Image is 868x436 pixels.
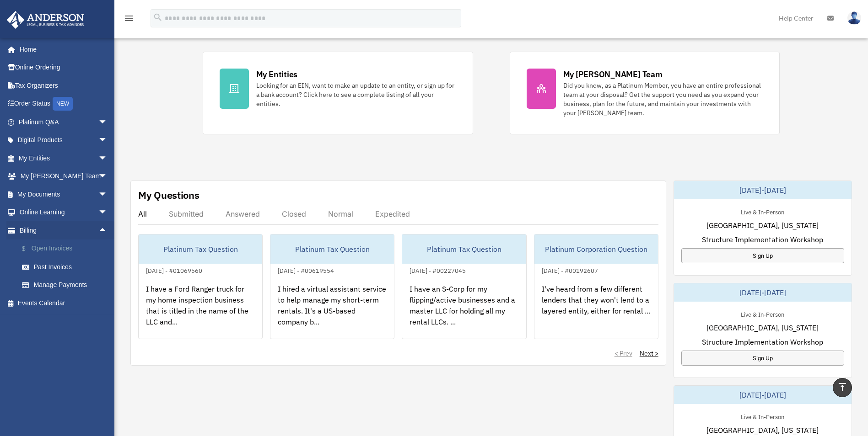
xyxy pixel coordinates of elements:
[139,276,262,347] div: I have a Ford Ranger truck for my home inspection business that is titled in the name of the LLC ...
[98,167,117,186] span: arrow_drop_down
[6,113,121,131] a: Platinum Q&Aarrow_drop_down
[98,185,117,204] span: arrow_drop_down
[640,349,658,358] a: Next >
[98,131,117,150] span: arrow_drop_down
[6,40,117,58] a: Home
[563,81,763,117] div: Did you know, as a Platinum Member, you have an entire professional team at your disposal? Get th...
[169,209,204,218] div: Submitted
[674,283,852,302] div: [DATE]-[DATE]
[733,411,792,421] div: Live & In-Person
[6,149,121,167] a: My Entitiesarrow_drop_down
[139,265,210,275] div: [DATE] - #01069560
[702,336,823,347] span: Structure Implementation Workshop
[733,309,792,319] div: Live & In-Person
[681,351,844,366] a: Sign Up
[402,234,526,339] a: Platinum Tax Question[DATE] - #00227045I have an S-Corp for my flipping/active businesses and a m...
[270,276,394,347] div: I hired a virtual assistant service to help manage my short-term rentals. It's a US-based company...
[4,11,87,29] img: Anderson Advisors Platinum Portal
[563,69,663,80] div: My [PERSON_NAME] Team
[98,149,117,168] span: arrow_drop_down
[98,113,117,132] span: arrow_drop_down
[706,322,819,333] span: [GEOGRAPHIC_DATA], [US_STATE]
[6,167,121,186] a: My [PERSON_NAME] Teamarrow_drop_down
[226,209,260,218] div: Answered
[534,276,658,347] div: I've heard from a few different lenders that they won't lend to a layered entity, either for rent...
[402,265,473,275] div: [DATE] - #00227045
[674,386,852,404] div: [DATE]-[DATE]
[282,209,306,218] div: Closed
[6,58,121,77] a: Online Ordering
[138,209,147,218] div: All
[256,81,456,108] div: Looking for an EIN, want to make an update to an entity, or sign up for a bank account? Click her...
[98,221,117,240] span: arrow_drop_up
[833,378,852,397] a: vertical_align_top
[510,52,780,134] a: My [PERSON_NAME] Team Did you know, as a Platinum Member, you have an entire professional team at...
[138,188,199,202] div: My Questions
[6,294,121,312] a: Events Calendar
[733,207,792,216] div: Live & In-Person
[13,258,121,276] a: Past Invoices
[534,265,605,275] div: [DATE] - #00192607
[6,185,121,203] a: My Documentsarrow_drop_down
[13,239,121,258] a: $Open Invoices
[139,234,262,264] div: Platinum Tax Question
[98,203,117,222] span: arrow_drop_down
[203,52,473,134] a: My Entities Looking for an EIN, want to make an update to an entity, or sign up for a bank accoun...
[534,234,658,264] div: Platinum Corporation Question
[328,209,353,218] div: Normal
[402,276,526,347] div: I have an S-Corp for my flipping/active businesses and a master LLC for holding all my rental LLC...
[6,131,121,149] a: Digital Productsarrow_drop_down
[674,181,852,199] div: [DATE]-[DATE]
[702,234,823,245] span: Structure Implementation Workshop
[13,276,121,294] a: Manage Payments
[402,234,526,264] div: Platinum Tax Question
[6,95,121,113] a: Order StatusNEW
[6,221,121,239] a: Billingarrow_drop_up
[270,234,394,264] div: Platinum Tax Question
[124,13,135,24] i: menu
[138,234,263,339] a: Platinum Tax Question[DATE] - #01069560I have a Ford Ranger truck for my home inspection business...
[375,209,410,218] div: Expedited
[270,265,341,275] div: [DATE] - #00619554
[256,69,297,80] div: My Entities
[534,234,658,339] a: Platinum Corporation Question[DATE] - #00192607I've heard from a few different lenders that they ...
[53,97,73,111] div: NEW
[270,234,394,339] a: Platinum Tax Question[DATE] - #00619554I hired a virtual assistant service to help manage my shor...
[706,220,819,231] span: [GEOGRAPHIC_DATA], [US_STATE]
[153,12,163,22] i: search
[27,243,32,255] span: $
[681,248,844,263] a: Sign Up
[6,76,121,95] a: Tax Organizers
[706,425,819,436] span: [GEOGRAPHIC_DATA], [US_STATE]
[124,16,135,24] a: menu
[847,11,861,25] img: User Pic
[837,382,848,393] i: vertical_align_top
[6,203,121,222] a: Online Learningarrow_drop_down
